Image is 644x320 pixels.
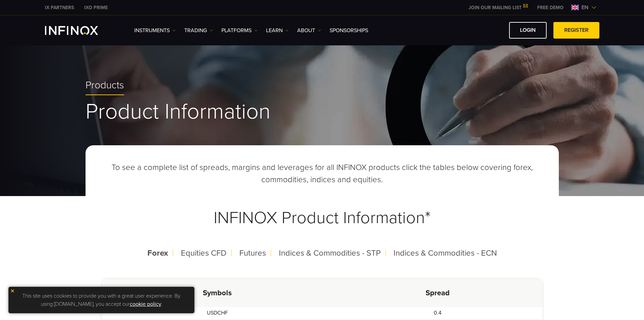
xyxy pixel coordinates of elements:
p: To see a complete list of spreads, margins and leverages for all INFINOX products click the table... [102,162,543,186]
span: en [579,3,591,12]
a: ABOUT [297,26,321,35]
a: Instruments [134,26,176,35]
a: INFINOX [79,4,113,11]
a: Learn [266,26,289,35]
a: JOIN OUR MAILING LIST [463,5,532,10]
a: TRADING [184,26,213,35]
a: INFINOX Logo [45,26,114,35]
td: 0.4 [333,307,543,319]
td: USDCHF [102,307,333,319]
a: REGISTER [553,22,599,39]
span: Products [86,79,124,92]
th: Symbols [102,279,333,307]
span: Indices & Commodities - STP [279,248,381,258]
h1: Product Information [86,100,559,123]
span: Indices & Commodities - ECN [393,248,497,258]
img: yellow close icon [10,289,15,293]
h3: INFINOX Product Information* [102,191,543,244]
a: LOGIN [509,22,547,39]
p: This site uses cookies to provide you with a great user experience. By using [DOMAIN_NAME], you a... [12,290,191,310]
a: cookie policy [130,301,161,307]
span: Futures [239,248,266,258]
a: PLATFORMS [221,26,258,35]
a: INFINOX MENU [532,4,569,11]
a: SPONSORSHIPS [330,26,368,35]
span: Equities CFD [181,248,226,258]
th: Spread [333,279,543,307]
a: INFINOX [40,4,79,11]
span: Forex [147,248,168,258]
